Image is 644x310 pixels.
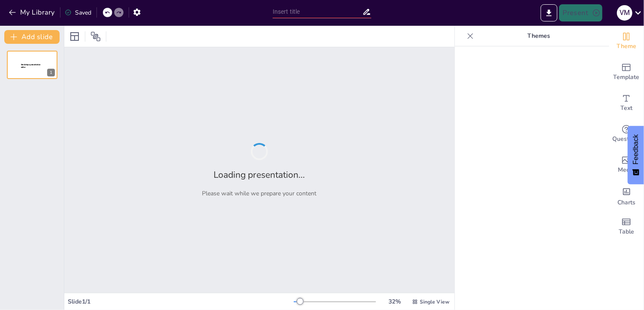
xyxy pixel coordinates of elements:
[617,5,632,21] div: V M
[609,119,644,149] div: Get real-time input from your audience
[68,298,294,306] div: Slide 1 / 1
[609,26,644,57] div: Change the overall theme
[609,57,644,88] div: Add ready made slides
[609,211,644,242] div: Add a table
[541,4,557,21] button: Export to PowerPoint
[6,6,58,19] button: My Library
[628,126,644,184] button: Feedback - Show survey
[613,134,641,144] span: Questions
[609,180,644,211] div: Add charts and graphs
[618,165,635,175] span: Media
[65,9,91,17] div: Saved
[614,73,640,82] span: Template
[90,31,101,42] span: Position
[617,42,636,51] span: Theme
[7,51,57,79] div: 1
[21,64,41,68] span: Sendsteps presentation editor
[559,4,602,21] button: Present
[617,4,632,21] button: V M
[620,103,632,113] span: Text
[385,298,405,306] div: 32 %
[4,30,60,44] button: Add slide
[47,69,55,76] div: 1
[632,134,640,164] span: Feedback
[202,189,317,198] p: Please wait while we prepare your content
[477,26,601,46] p: Themes
[68,30,81,43] div: Layout
[619,227,634,237] span: Table
[214,169,305,181] h2: Loading presentation...
[609,88,644,119] div: Add text boxes
[609,149,644,180] div: Add images, graphics, shapes or video
[617,198,635,207] span: Charts
[420,298,449,305] span: Single View
[273,6,362,18] input: Insert title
